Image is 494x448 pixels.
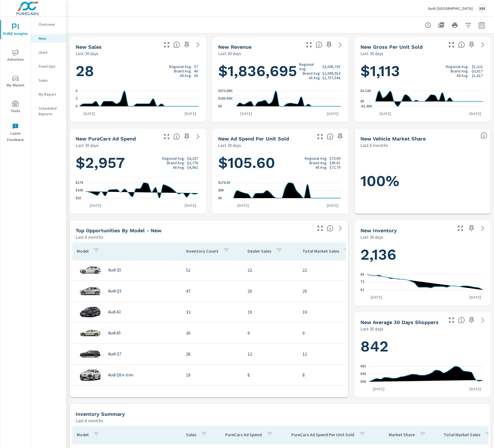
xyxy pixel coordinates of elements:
[76,89,78,93] text: 6
[330,156,340,161] p: $73.69
[463,20,474,31] button: Apply Filters
[447,40,456,49] button: Make Fullscreen
[447,316,456,325] button: Make Fullscreen
[77,432,88,437] p: Model
[186,248,218,254] p: Inventory Count
[248,267,293,273] p: 22
[291,432,354,437] p: PureCars Ad Spend Per Unit Sold
[79,283,101,299] img: glamour
[31,104,66,118] div: Scheduled Reports
[360,89,371,93] text: $3.13K
[2,49,29,63] span: Advertise
[108,309,121,315] p: Audi A3
[360,364,366,368] text: 883
[76,50,99,57] p: Last 30 days
[309,161,327,165] p: Brand Avg:
[76,196,81,200] text: $32
[186,309,239,315] p: 33
[218,104,222,108] text: $0
[316,132,325,141] button: Make Fullscreen
[77,248,88,254] p: Model
[218,62,343,81] h1: $1,836,695
[322,76,340,80] p: $2,757,544
[360,172,485,191] h1: 100%
[225,432,262,437] p: PureCars Ad Spend
[2,123,29,143] span: Leave Feedback
[181,203,200,208] p: [DATE]
[458,41,465,48] span: Average gross profit generated by the dealership for each vehicle sold over the selected date ran...
[336,40,345,49] a: See more details in report
[449,20,460,31] button: Print Report
[458,317,465,323] span: A rolling 30 day total of daily Shoppers on the dealership website, averaged over the selected da...
[76,136,136,142] h5: New PureCars Ad Spend
[76,104,78,108] text: 0
[360,227,397,233] h5: New Inventory
[360,288,364,292] text: 61
[31,90,66,98] div: My Report
[360,44,423,50] h5: New Gross Per Unit Sold
[248,351,293,357] p: 12
[108,330,121,336] p: Audi A5
[316,41,322,48] span: Total sales revenue over the selected date range. [Source: This data is sourced from the dealer’s...
[186,267,239,273] p: 52
[39,36,62,41] p: New
[218,189,224,193] text: $89
[187,161,198,165] p: $3,778
[162,40,171,49] button: Make Fullscreen
[360,273,364,276] text: 84
[248,372,293,378] p: 8
[108,268,121,273] p: Audi Q5
[302,267,362,273] p: 22
[478,40,487,49] a: See more details in report
[302,351,362,357] p: 12
[360,325,383,332] p: Last 30 days
[218,153,343,172] h1: $105.60
[323,203,342,208] p: [DATE]
[478,224,487,233] a: See more details in report
[336,224,345,233] a: See more details in report
[218,142,241,149] p: Last 30 days
[330,165,340,170] p: $72.79
[316,224,325,233] button: Make Fullscreen
[428,6,473,11] p: Audi [GEOGRAPHIC_DATA]
[218,50,241,57] p: Last 30 days
[369,386,388,392] p: [DATE]
[302,330,362,336] p: 9
[39,92,62,97] p: My Report
[182,132,191,141] span: Save this to your personalized report
[76,181,83,185] text: $179
[304,40,313,49] button: Make Fullscreen
[31,48,66,57] div: Used
[79,367,101,383] img: glamour
[446,64,469,69] p: Regional Avg:
[389,432,415,437] p: Market Share
[39,50,62,55] p: Used
[218,89,233,93] text: $373.88K
[31,62,66,71] div: Fixed Ops
[248,330,293,336] p: 9
[194,69,198,73] p: 40
[31,20,66,29] div: Overview
[248,309,293,315] p: 19
[162,132,171,141] button: Make Fullscreen
[2,101,29,114] span: Tools
[325,40,334,49] span: Save this to your personalized report
[218,181,230,185] text: $178.85
[218,196,222,200] text: $0
[194,132,202,141] a: See more details in report
[108,288,121,294] p: Audi Q3
[162,156,185,161] p: Regional Avg:
[180,73,192,78] p: All Avg:
[330,161,340,165] p: $95.01
[472,73,483,78] p: $1,617
[76,188,83,192] text: $106
[302,372,362,378] p: 8
[182,40,191,49] span: Save this to your personalized report
[360,104,372,108] text: -$1.46K
[39,78,62,83] p: Sales
[76,44,102,50] h5: New Sales
[360,136,426,142] h5: New Vehicle Market Share
[336,132,345,141] span: Save this to your personalized report
[80,111,99,116] p: [DATE]
[248,288,293,294] p: 20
